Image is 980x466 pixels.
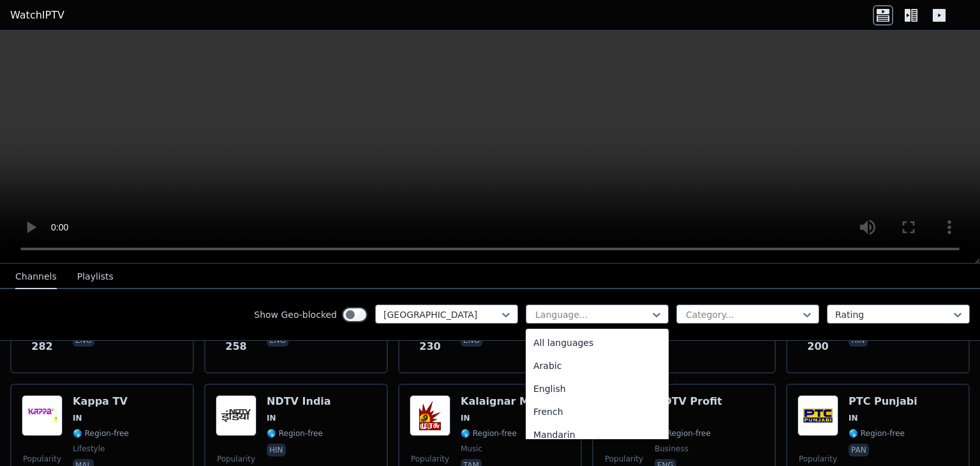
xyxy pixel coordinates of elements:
button: Channels [15,265,57,289]
span: IN [267,413,276,423]
button: Playlists [77,265,114,289]
h6: Kappa TV [73,395,129,408]
div: Arabic [526,354,669,377]
span: lifestyle [73,444,105,454]
div: All languages [526,331,669,354]
img: PTC Punjabi [798,395,838,436]
span: IN [73,413,82,423]
div: English [526,377,669,400]
div: French [526,400,669,423]
p: pan [849,444,869,456]
p: hin [267,444,286,456]
span: 282 [31,339,52,354]
img: Kalaignar Murasu [410,395,450,436]
h6: PTC Punjabi [849,395,917,408]
span: 230 [419,339,440,354]
span: Popularity [799,454,837,464]
span: Popularity [217,454,255,464]
span: 200 [807,339,828,354]
h6: NDTV India [267,395,331,408]
img: NDTV India [216,395,256,436]
span: 🌎 Region-free [849,428,905,439]
span: 🌎 Region-free [461,428,517,439]
h6: Kalaignar Murasu [461,395,562,408]
div: Mandarin [526,423,669,446]
a: WatchIPTV [10,8,64,23]
span: 🌎 Region-free [267,428,323,439]
h6: NDTV Profit [655,395,722,408]
span: IN [461,413,470,423]
span: 🌎 Region-free [73,428,129,439]
label: Show Geo-blocked [254,308,337,321]
span: 258 [225,339,246,354]
span: music [461,444,482,454]
span: Popularity [23,454,61,464]
span: business [655,444,688,454]
span: IN [849,413,858,423]
span: 🌎 Region-free [655,428,711,439]
span: Popularity [605,454,643,464]
img: Kappa TV [22,395,63,436]
span: Popularity [411,454,449,464]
